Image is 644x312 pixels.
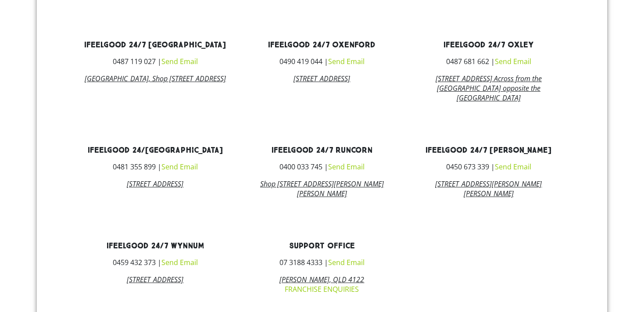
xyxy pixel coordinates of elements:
a: Send Email [328,57,365,66]
h3: 0490 419 044 | [245,58,399,65]
h3: 0481 355 899 | [79,163,232,170]
a: ifeelgood 24/7 [PERSON_NAME] [426,145,551,155]
h3: 0450 673 339 | [412,163,565,170]
a: ifeelgood 24/7 Wynnum [107,241,204,251]
h3: 0400 033 745 | [245,163,399,170]
h3: 0487 119 027 | [79,58,232,65]
a: Send Email [328,258,365,267]
a: ifeelgood 24/7 Oxenford [268,40,376,50]
a: FRANCHISE ENQUIRIES [285,284,359,294]
h3: 0487 681 662 | [412,58,565,65]
a: [STREET_ADDRESS] [127,275,183,284]
a: [STREET_ADDRESS][PERSON_NAME][PERSON_NAME] [435,179,542,198]
a: Send Email [495,57,531,66]
a: ifeelgood 24/7 Oxley [444,40,533,50]
a: [STREET_ADDRESS] Across from the [GEOGRAPHIC_DATA] opposite the [GEOGRAPHIC_DATA] [436,74,542,103]
a: [STREET_ADDRESS] [293,74,350,83]
h3: 0459 432 373 | [79,259,232,266]
i: [PERSON_NAME], QLD 4122 [279,275,364,284]
a: [GEOGRAPHIC_DATA], Shop [STREET_ADDRESS] [85,74,226,83]
a: Send Email [161,162,198,172]
a: Shop [STREET_ADDRESS][PERSON_NAME][PERSON_NAME] [260,179,384,198]
h3: 07 3188 4333 | [245,259,399,266]
a: [STREET_ADDRESS] [127,179,183,189]
a: Send Email [161,57,198,66]
h3: Support Office [245,242,399,250]
a: Send Email [495,162,531,172]
a: Send Email [161,258,198,267]
a: Send Email [328,162,365,172]
a: ifeelgood 24/7 [GEOGRAPHIC_DATA] [84,40,226,50]
a: ifeelgood 24/[GEOGRAPHIC_DATA] [88,145,223,155]
a: ifeelgood 24/7 Runcorn [272,145,372,155]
